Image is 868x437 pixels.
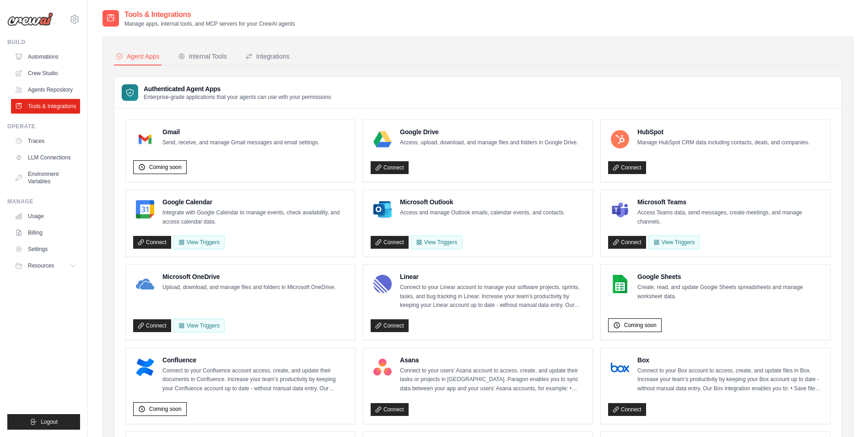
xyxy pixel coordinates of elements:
[624,322,657,329] span: Coming soon
[637,366,823,393] p: Connect to your Box account to access, create, and update files in Box. Increase your team’s prod...
[144,93,331,101] p: Enterprise-grade applications that your agents can use with your permissions
[11,134,80,148] a: Traces
[637,283,823,301] p: Create, read, and update Google Sheets spreadsheets and manage worksheet data.
[637,355,823,365] h4: Box
[373,200,392,218] img: Microsoft Outlook Logo
[7,414,80,430] button: Logout
[162,283,336,292] p: Upload, download, and manage files and folders in Microsoft OneDrive.
[371,403,409,416] a: Connect
[611,275,629,293] img: Google Sheets Logo
[114,48,162,66] button: Agent Apps
[611,358,629,377] img: Box Logo
[178,52,227,61] div: Internal Tools
[133,236,171,249] a: Connect
[648,235,700,249] : View Triggers
[176,48,229,66] button: Internal Tools
[371,319,409,332] a: Connect
[149,164,182,171] span: Coming soon
[116,52,160,61] div: Agent Apps
[11,82,80,97] a: Agents Repository
[162,272,336,281] h4: Microsoft OneDrive
[124,9,295,20] h2: Tools & Integrations
[7,198,80,205] div: Manage
[11,66,80,81] a: Crew Studio
[41,418,58,426] span: Logout
[162,208,348,226] p: Integrate with Google Calendar to manage events, check availability, and access calendar data.
[608,161,646,174] a: Connect
[11,150,80,165] a: LLM Connections
[173,235,225,249] button: View Triggers
[136,200,154,218] img: Google Calendar Logo
[400,355,585,365] h4: Asana
[400,283,585,310] p: Connect to your Linear account to manage your software projects, sprints, tasks, and bug tracking...
[11,258,80,273] button: Resources
[608,236,646,249] a: Connect
[400,197,565,207] h4: Microsoft Outlook
[28,262,54,269] span: Resources
[637,197,823,207] h4: Microsoft Teams
[11,209,80,224] a: Usage
[11,225,80,240] a: Billing
[124,20,295,27] p: Manage apps, internal tools, and MCP servers for your CrewAI agents
[608,403,646,416] a: Connect
[611,130,629,148] img: HubSpot Logo
[371,161,409,174] a: Connect
[637,127,809,137] h4: HubSpot
[136,275,154,293] img: Microsoft OneDrive Logo
[400,272,585,281] h4: Linear
[173,319,225,333] : View Triggers
[400,366,585,393] p: Connect to your users’ Asana account to access, create, and update their tasks or projects in [GE...
[162,355,348,365] h4: Confluence
[400,127,578,137] h4: Google Drive
[7,123,80,130] div: Operate
[243,48,291,66] button: Integrations
[136,358,154,377] img: Confluence Logo
[133,319,171,332] a: Connect
[162,366,348,393] p: Connect to your Confluence account access, create, and update their documents in Confluence. Incr...
[245,52,290,61] div: Integrations
[162,138,319,147] p: Send, receive, and manage Gmail messages and email settings.
[11,99,80,114] a: Tools & Integrations
[11,49,80,64] a: Automations
[637,138,809,147] p: Manage HubSpot CRM data including contacts, deals, and companies.
[400,208,565,218] p: Access and manage Outlook emails, calendar events, and contacts.
[149,405,182,413] span: Coming soon
[11,242,80,257] a: Settings
[162,197,348,207] h4: Google Calendar
[400,138,578,147] p: Access, upload, download, and manage files and folders in Google Drive.
[144,84,331,93] h3: Authenticated Agent Apps
[611,200,629,218] img: Microsoft Teams Logo
[11,167,80,189] a: Environment Variables
[411,235,462,249] : View Triggers
[7,12,53,26] img: Logo
[373,275,392,293] img: Linear Logo
[373,130,392,148] img: Google Drive Logo
[162,127,319,137] h4: Gmail
[371,236,409,249] a: Connect
[373,358,392,377] img: Asana Logo
[637,272,823,281] h4: Google Sheets
[7,38,80,46] div: Build
[136,130,154,148] img: Gmail Logo
[637,208,823,226] p: Access Teams data, send messages, create meetings, and manage channels.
